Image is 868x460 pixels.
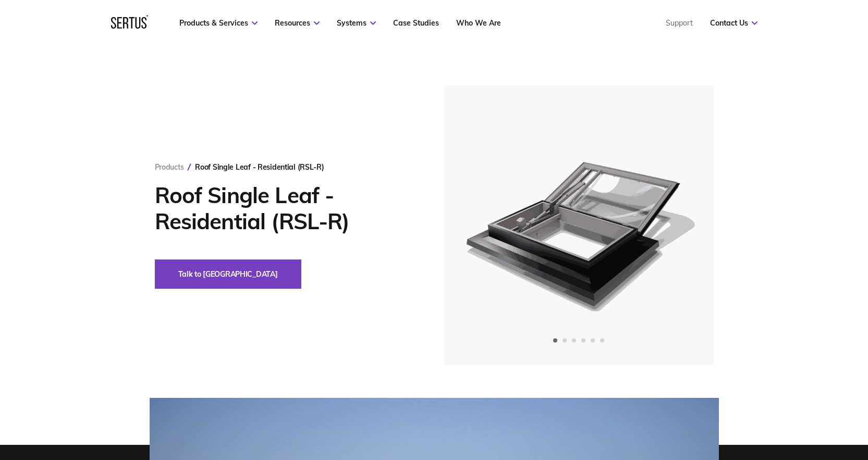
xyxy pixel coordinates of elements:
[572,338,576,343] span: Go to slide 3
[666,18,693,28] a: Support
[337,18,376,28] a: Systems
[563,338,567,343] span: Go to slide 2
[456,18,501,28] a: Who We Are
[710,18,757,28] a: Contact Us
[393,18,439,28] a: Case Studies
[581,338,585,343] span: Go to slide 4
[591,338,595,343] span: Go to slide 5
[155,162,184,172] a: Products
[275,18,320,28] a: Resources
[179,18,258,28] a: Products & Services
[600,338,604,343] span: Go to slide 6
[680,339,868,460] iframe: Chat Widget
[155,260,301,289] button: Talk to [GEOGRAPHIC_DATA]
[155,182,413,234] h1: Roof Single Leaf - Residential (RSL-R)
